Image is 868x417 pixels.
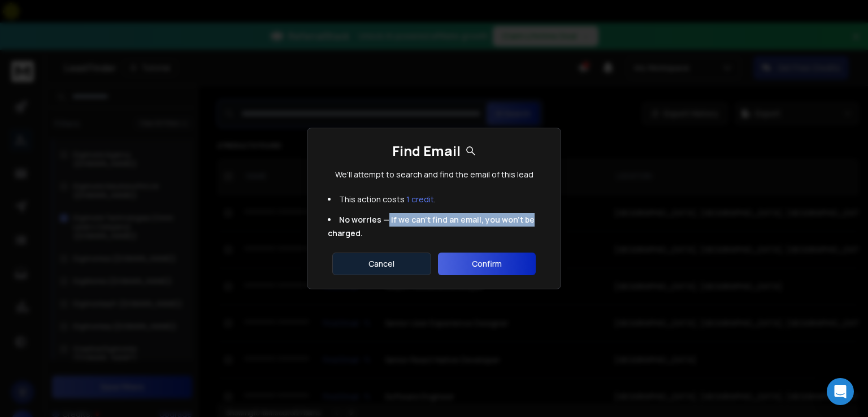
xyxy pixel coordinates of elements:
span: 1 credit [406,194,434,205]
p: We'll attempt to search and find the email of this lead [335,169,533,180]
button: Confirm [438,253,536,275]
h1: Find Email [392,142,476,160]
li: This action costs . [321,189,547,210]
button: Cancel [332,253,431,275]
div: Open Intercom Messenger [827,378,854,405]
li: No worries — if we can't find an email, you won't be charged. [321,210,547,244]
